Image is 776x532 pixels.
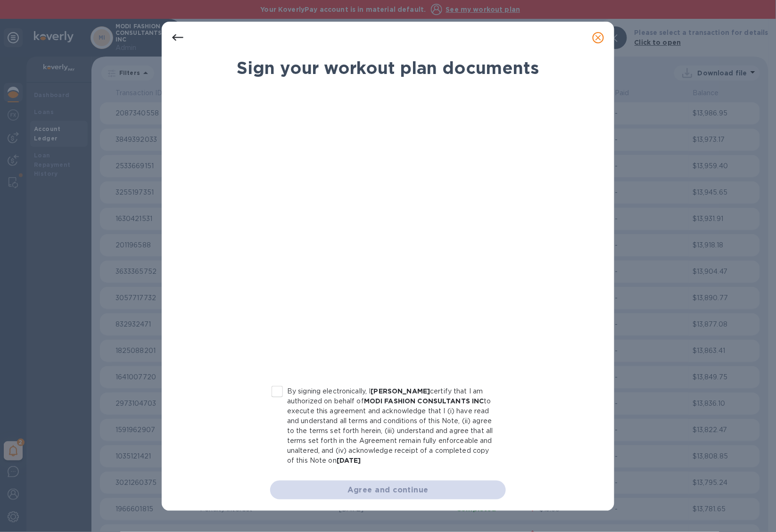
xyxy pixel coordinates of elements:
b: [DATE] [337,457,361,464]
b: Sign your workout plan documents [237,57,539,78]
button: close [587,26,610,49]
b: [PERSON_NAME] [371,387,430,395]
b: MODI FASHION CONSULTANTS INC [364,397,484,405]
p: By signing electronically, I certify that I am authorized on behalf of to execute this agreement ... [287,386,498,466]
